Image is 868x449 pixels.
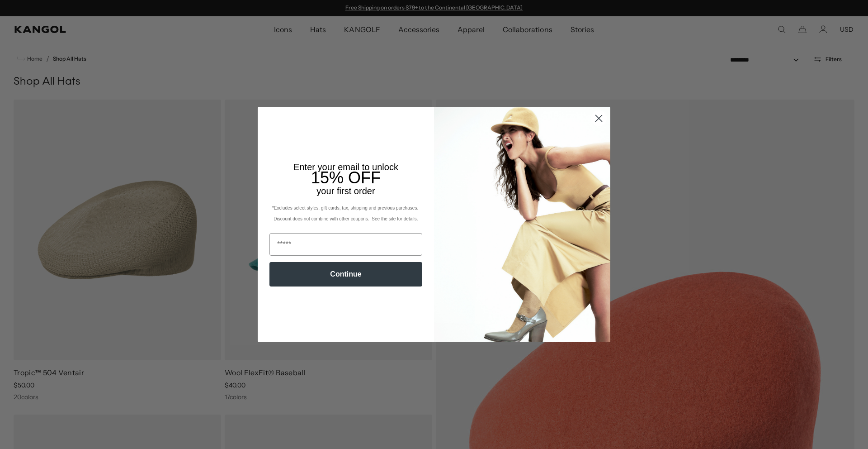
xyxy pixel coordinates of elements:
[269,262,422,287] button: Continue
[269,233,422,256] input: Email
[316,186,375,196] span: your first order
[434,107,610,342] img: 93be19ad-e773-4382-80b9-c9d740c9197f.jpeg
[311,168,381,187] span: 15% OFF
[591,110,607,126] button: Close dialog
[272,205,420,221] span: *Excludes select styles, gift cards, tax, shipping and previous purchases. Discount does not comb...
[293,162,398,172] span: Enter your email to unlock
